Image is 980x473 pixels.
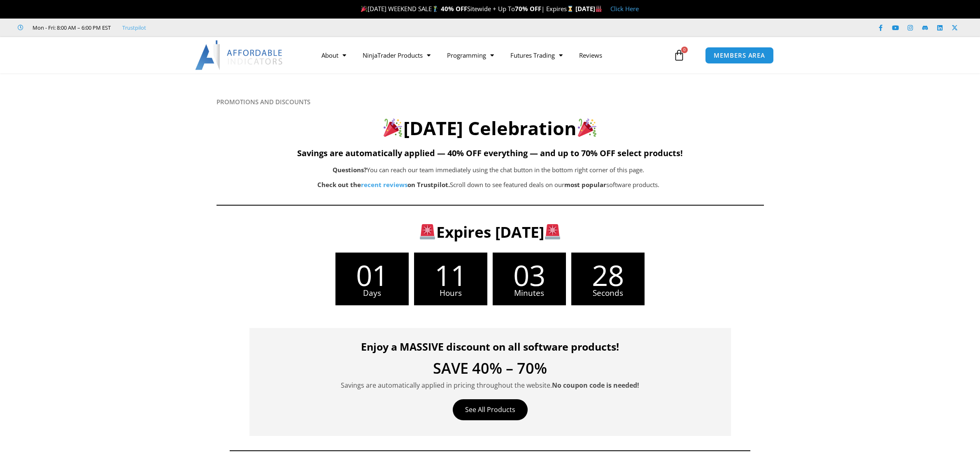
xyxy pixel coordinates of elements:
span: MEMBERS AREA [714,52,765,59]
h5: Savings are automatically applied — 40% OFF everything — and up to 70% OFF select products! [216,148,764,158]
p: You can reach our team immediately using the chat button in the bottom right corner of this page. [258,164,719,176]
span: Days [335,289,409,297]
img: 🏌️‍♂️ [432,6,438,12]
span: Seconds [571,289,645,297]
a: Click Here [610,5,639,13]
img: 🎉 [578,118,596,137]
h4: SAVE 40% – 70% [262,361,719,376]
h3: Expires [DATE] [260,222,721,242]
span: Hours [414,289,487,297]
a: Reviews [571,46,610,65]
a: Futures Trading [502,46,571,65]
a: 0 [661,43,697,67]
img: ⌛ [567,6,573,12]
img: LogoAI | Affordable Indicators – NinjaTrader [195,40,284,70]
h6: PROMOTIONS AND DISCOUNTS [216,98,764,106]
a: See All Products [453,399,528,420]
strong: [DATE] [575,5,602,13]
span: [DATE] WEEKEND SALE Sitewide + Up To | Expires [359,5,575,13]
a: Trustpilot [122,23,146,33]
span: 0 [681,47,688,53]
a: Programming [439,46,502,65]
p: Savings are automatically applied in pricing throughout the website. [262,380,719,391]
span: 28 [571,261,645,289]
img: 🎉 [361,6,367,12]
p: Scroll down to see featured deals on our software products. [258,179,719,191]
a: recent reviews [361,180,407,189]
a: MEMBERS AREA [705,47,774,64]
strong: No coupon code is needed! [552,381,639,390]
b: Questions? [333,166,367,174]
span: 01 [335,261,409,289]
a: About [313,46,354,65]
strong: 40% OFF [441,5,467,13]
b: most popular [564,180,606,189]
img: 🏭 [596,6,602,12]
span: Mon - Fri: 8:00 AM – 6:00 PM EST [30,23,111,33]
img: 🚨 [420,224,435,239]
strong: Check out the on Trustpilot. [317,180,450,189]
h4: Enjoy a MASSIVE discount on all software products! [262,340,719,353]
img: 🎉 [384,118,402,137]
span: 03 [493,261,566,289]
span: 11 [414,261,487,289]
img: 🚨 [545,224,560,239]
strong: 70% OFF [515,5,541,13]
a: NinjaTrader Products [354,46,439,65]
h2: [DATE] Celebration [216,116,764,140]
span: Minutes [493,289,566,297]
nav: Menu [313,46,671,65]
